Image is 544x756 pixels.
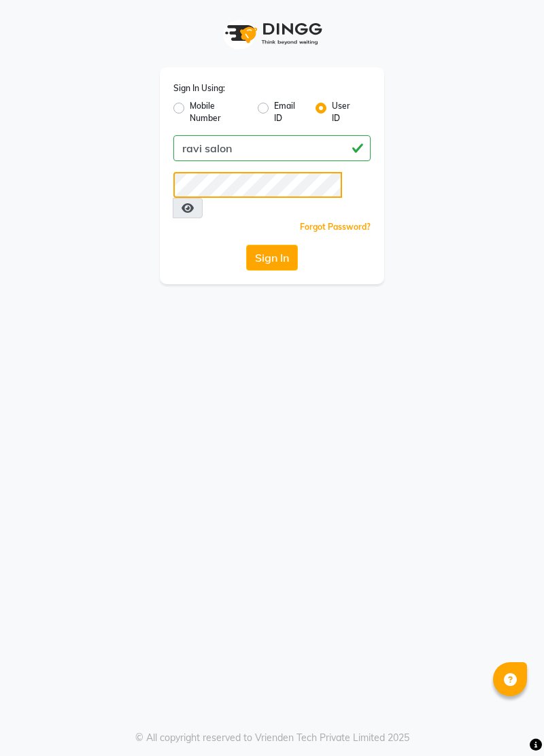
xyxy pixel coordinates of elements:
[173,172,342,198] input: Username
[274,100,305,124] label: Email ID
[173,82,225,94] label: Sign In Using:
[190,100,247,124] label: Mobile Number
[218,14,326,54] img: logo1.svg
[246,245,298,271] button: Sign In
[173,135,371,161] input: Username
[332,100,360,124] label: User ID
[300,222,371,232] a: Forgot Password?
